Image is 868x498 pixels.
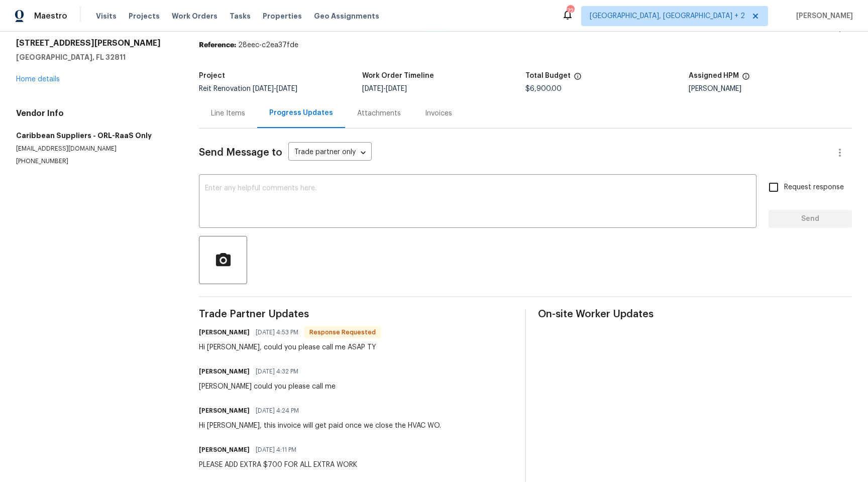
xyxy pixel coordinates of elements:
div: Hi [PERSON_NAME], this invoice will get paid once we close the HVAC WO. [199,421,441,431]
div: Progress Updates [269,108,333,118]
div: [PERSON_NAME] could you please call me [199,382,336,392]
a: Home details [16,76,60,83]
span: [DATE] 4:24 PM [256,406,299,416]
span: [DATE] [386,85,407,92]
span: Geo Assignments [314,11,379,21]
span: [PERSON_NAME] [792,11,853,21]
div: Line Items [211,108,245,118]
h5: Total Budget [525,72,571,79]
span: [DATE] [253,85,274,92]
h2: [STREET_ADDRESS][PERSON_NAME] [16,38,175,48]
span: Properties [263,11,302,21]
span: Trade Partner Updates [199,309,513,319]
span: Work Orders [172,11,218,21]
div: PLEASE ADD EXTRA $700 FOR ALL EXTRA WORK [199,460,357,470]
span: Tasks [230,13,251,20]
span: Maestro [34,11,67,21]
span: [DATE] 4:32 PM [256,366,298,377]
h6: [PERSON_NAME] [199,366,250,377]
h6: [PERSON_NAME] [199,327,250,337]
span: On-site Worker Updates [538,309,852,319]
p: [EMAIL_ADDRESS][DOMAIN_NAME] [16,145,175,153]
span: Send Message to [199,148,282,158]
span: Projects [129,11,160,21]
div: 72 [567,6,574,16]
span: [DATE] 4:11 PM [256,445,296,455]
span: [GEOGRAPHIC_DATA], [GEOGRAPHIC_DATA] + 2 [590,11,745,21]
h5: Caribbean Suppliers - ORL-RaaS Only [16,131,175,141]
p: [PHONE_NUMBER] [16,157,175,166]
span: [DATE] [276,85,297,92]
div: Hi [PERSON_NAME], could you please call me ASAP TY [199,342,381,352]
span: Visits [96,11,117,21]
h5: Project [199,72,225,79]
span: [DATE] [362,85,383,92]
h4: Vendor Info [16,108,175,118]
h6: [PERSON_NAME] [199,406,250,416]
h5: Work Order Timeline [362,72,434,79]
span: - [253,85,297,92]
div: Invoices [425,108,452,118]
div: Attachments [357,108,401,118]
h6: [PERSON_NAME] [199,445,250,455]
span: [DATE] 4:53 PM [256,327,298,337]
span: The hpm assigned to this work order. [742,72,750,85]
span: Reit Renovation [199,85,297,92]
span: $6,900.00 [525,85,562,92]
div: 28eec-c2ea37fde [199,40,852,50]
h5: [GEOGRAPHIC_DATA], FL 32811 [16,52,175,62]
span: The total cost of line items that have been proposed by Opendoor. This sum includes line items th... [574,72,582,85]
h5: Assigned HPM [689,72,739,79]
div: Trade partner only [288,145,372,161]
span: Request response [784,182,844,193]
b: Reference: [199,42,236,49]
span: Response Requested [305,327,380,337]
span: - [362,85,407,92]
div: [PERSON_NAME] [689,85,852,92]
